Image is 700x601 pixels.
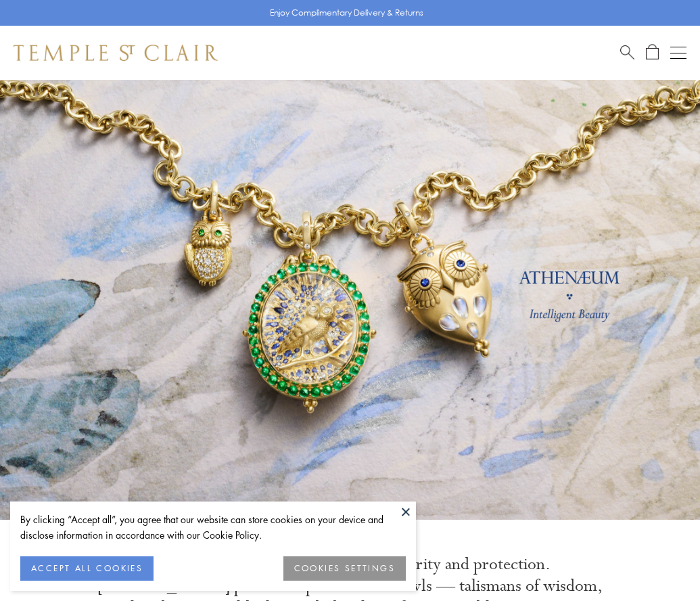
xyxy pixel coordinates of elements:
[283,556,406,581] button: COOKIES SETTINGS
[670,45,686,61] button: Open navigation
[620,44,634,61] a: Search
[646,44,659,61] a: Open Shopping Bag
[14,45,218,61] img: Temple St. Clair
[20,556,154,581] button: ACCEPT ALL COOKIES
[20,512,406,543] div: By clicking “Accept all”, you agree that our website can store cookies on your device and disclos...
[270,6,423,20] p: Enjoy Complimentary Delivery & Returns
